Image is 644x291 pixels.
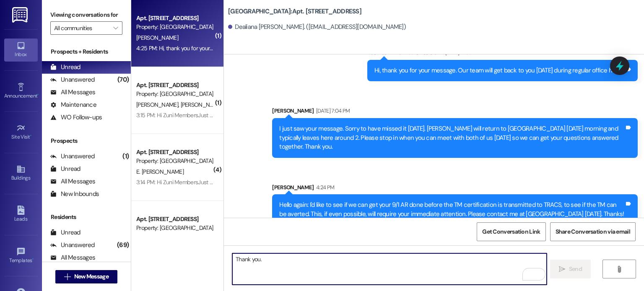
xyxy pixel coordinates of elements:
div: Hi, thank you for your message. Our team will get back to you [DATE] during regular office hours [374,66,624,75]
div: Property: [GEOGRAPHIC_DATA] [136,23,214,31]
div: Apt. [STREET_ADDRESS] [136,148,214,157]
span: [PERSON_NAME] [181,101,223,108]
div: Property: [GEOGRAPHIC_DATA] [136,157,214,165]
div: Unanswered [50,75,95,84]
button: New Message [55,270,117,283]
div: (69) [115,239,131,252]
a: Leads [4,203,38,226]
div: 4:25 PM: Hi, thank you for your message. Our team will get back to you [DATE] during regular offi... [136,44,389,52]
span: [PERSON_NAME] [136,101,181,108]
div: Apt. [STREET_ADDRESS] [136,81,214,90]
label: Viewing conversations for [50,8,122,21]
div: 4:24 PM [314,183,334,192]
div: Property: [GEOGRAPHIC_DATA] [136,224,214,232]
i:  [64,273,70,280]
img: ResiDesk Logo [12,7,29,23]
i:  [113,25,118,31]
div: Maintenance [50,100,96,109]
div: (70) [115,73,131,86]
span: • [32,256,34,262]
div: Residents [42,213,131,221]
span: [PERSON_NAME] [136,34,178,41]
div: All Messages [50,253,95,262]
div: (1) [120,150,131,163]
span: E. [PERSON_NAME] [136,168,184,175]
button: Send [550,260,591,278]
div: Unread [50,228,80,237]
div: [DATE] 7:04 PM [314,106,350,115]
div: [PERSON_NAME] [272,183,638,195]
button: Get Conversation Link [477,222,545,241]
div: Unread [50,63,80,72]
span: Get Conversation Link [482,227,540,236]
div: Apt. [STREET_ADDRESS] [136,215,214,224]
div: Apt. [STREET_ADDRESS] [136,14,214,23]
div: I just saw your message. Sorry to have missed it [DATE]. [PERSON_NAME] will return to [GEOGRAPHIC... [279,124,624,151]
div: Prospects [42,136,131,145]
button: Share Conversation via email [550,222,636,241]
i:  [616,266,622,273]
a: Buildings [4,162,38,185]
div: WO Follow-ups [50,113,102,122]
div: All Messages [50,177,95,186]
div: New Inbounds [50,190,99,198]
input: All communities [54,21,109,35]
b: [GEOGRAPHIC_DATA]: Apt. [STREET_ADDRESS] [228,7,361,16]
span: Share Conversation via email [556,227,630,236]
div: All Messages [50,88,95,97]
span: Send [569,265,582,273]
span: • [30,133,31,139]
i:  [559,266,565,273]
div: Hello again: I'd like to see if we can get your 9/1 AR done before the TM certification is transm... [279,201,624,219]
a: Templates • [4,245,38,267]
div: Dealiana [PERSON_NAME]. ([EMAIL_ADDRESS][DOMAIN_NAME]) [228,23,406,31]
span: • [37,92,39,98]
div: Property: [GEOGRAPHIC_DATA] [136,90,214,98]
a: Inbox [4,39,38,61]
span: New Message [74,272,109,281]
div: Unanswered [50,241,95,250]
div: Unread [50,165,80,173]
a: Site Visit • [4,121,38,144]
textarea: To enrich screen reader interactions, please activate Accessibility in Grammarly extension settings [232,253,546,285]
div: [PERSON_NAME] [272,106,638,118]
div: Unanswered [50,152,95,161]
div: Prospects + Residents [42,47,131,56]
